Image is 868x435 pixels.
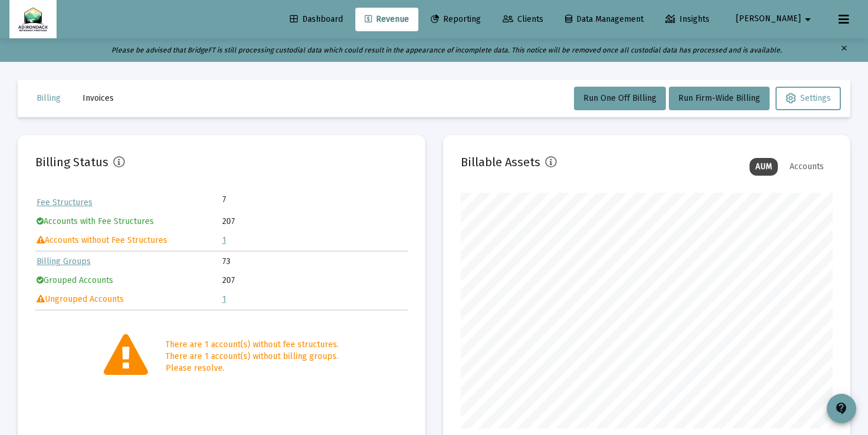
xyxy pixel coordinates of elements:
h2: Billing Status [35,153,108,172]
div: There are 1 account(s) without billing groups. [166,351,339,362]
span: Billing [37,93,61,103]
td: Grouped Accounts [37,272,221,289]
td: 7 [222,194,314,206]
span: Reporting [431,14,481,24]
span: Revenue [365,14,409,24]
mat-icon: arrow_drop_down [801,8,815,31]
a: Billing Groups [37,256,91,266]
td: Accounts without Fee Structures [37,232,221,249]
a: 1 [222,235,226,245]
div: There are 1 account(s) without fee structures. [166,339,339,351]
span: Clients [503,14,543,24]
button: Invoices [73,87,123,110]
button: Run Firm-Wide Billing [669,87,770,110]
button: Run One Off Billing [574,87,666,110]
span: Dashboard [290,14,343,24]
span: Run Firm-Wide Billing [678,93,760,103]
a: Reporting [421,8,490,31]
a: Data Management [556,8,653,31]
span: Settings [786,93,831,103]
div: Please resolve. [166,362,339,374]
a: Fee Structures [37,197,93,207]
mat-icon: contact_support [834,401,849,416]
a: Dashboard [280,8,352,31]
span: Invoices [82,93,114,103]
a: 1 [222,294,226,304]
i: Please be advised that BridgeFT is still processing custodial data which could result in the appe... [111,46,782,54]
img: Dashboard [18,8,48,31]
button: [PERSON_NAME] [722,7,829,31]
h2: Billable Assets [461,153,540,172]
a: Clients [493,8,553,31]
td: 207 [222,213,407,230]
td: Accounts with Fee Structures [37,213,221,230]
td: 73 [222,253,407,271]
div: AUM [750,158,778,176]
span: Data Management [565,14,643,24]
mat-icon: clear [840,41,849,59]
td: Ungrouped Accounts [37,291,221,308]
span: [PERSON_NAME] [736,14,801,24]
td: 207 [222,272,407,289]
button: Billing [27,87,70,110]
button: Settings [775,87,841,110]
a: Insights [656,8,719,31]
a: Revenue [355,8,418,31]
div: Accounts [784,158,830,176]
span: Run One Off Billing [583,93,656,103]
span: Insights [665,14,709,24]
